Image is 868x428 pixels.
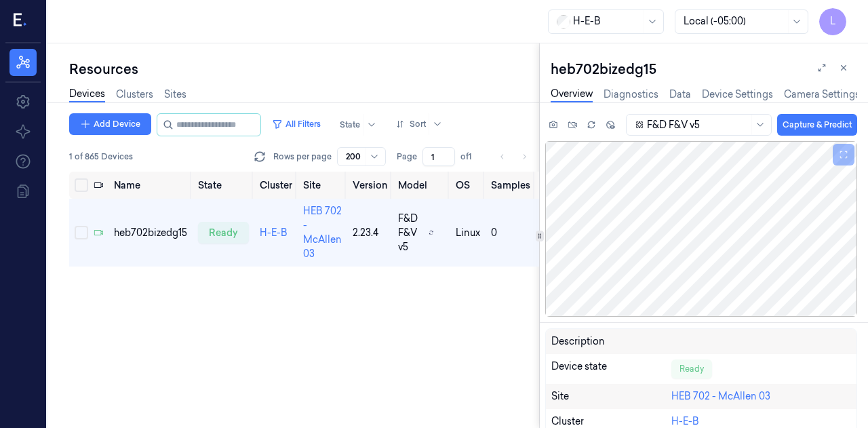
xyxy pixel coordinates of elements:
[551,60,857,79] div: heb702bizedg15
[69,113,151,135] button: Add Device
[671,390,770,402] a: HEB 702 - McAllen 03
[69,60,539,79] div: Resources
[164,87,186,102] a: Sites
[298,172,347,199] th: Site
[267,113,326,135] button: All Filters
[671,415,699,427] a: H-E-B
[486,172,536,199] th: Samples
[456,226,480,240] p: linux
[551,389,671,404] div: Site
[551,334,671,349] div: Description
[671,359,712,378] div: Ready
[398,212,423,254] span: F&D F&V v5
[198,222,249,244] div: ready
[397,151,417,163] span: Page
[75,226,88,239] button: Select row
[114,226,187,240] div: heb702bizedg15
[784,87,860,102] a: Camera Settings
[669,87,691,102] a: Data
[777,114,857,136] button: Capture & Predict
[604,87,658,102] a: Diagnostics
[193,172,254,199] th: State
[69,87,105,102] a: Devices
[551,87,593,102] a: Overview
[273,151,332,163] p: Rows per page
[260,227,288,239] a: H-E-B
[536,172,599,199] th: Last Ping
[116,87,153,102] a: Clusters
[491,226,530,240] div: 0
[353,226,387,240] div: 2.23.4
[347,172,393,199] th: Version
[819,8,846,35] button: L
[254,172,298,199] th: Cluster
[108,172,193,199] th: Name
[450,172,486,199] th: OS
[69,151,133,163] span: 1 of 865 Devices
[702,87,773,102] a: Device Settings
[303,205,342,260] a: HEB 702 - McAllen 03
[551,359,671,378] div: Device state
[75,178,88,192] button: Select all
[493,147,534,166] nav: pagination
[460,151,482,163] span: of 1
[393,172,450,199] th: Model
